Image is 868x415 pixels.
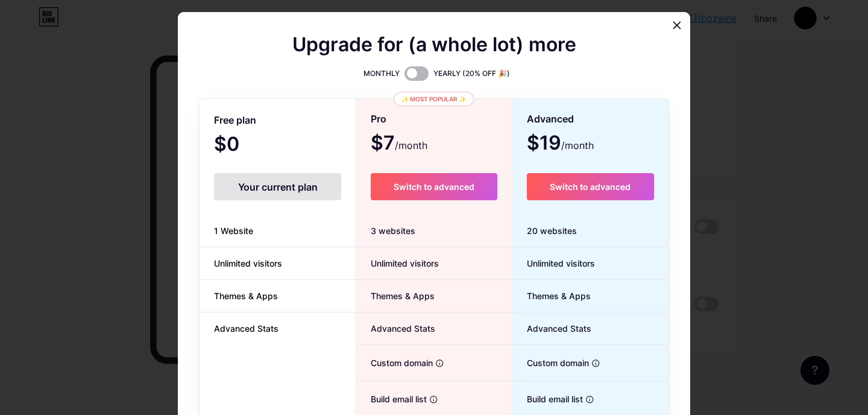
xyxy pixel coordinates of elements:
[512,393,583,405] span: Build email list
[356,257,439,270] span: Unlimited visitors
[363,68,400,80] span: MONTHLY
[214,137,272,154] span: $0
[356,322,435,335] span: Advanced Stats
[356,393,427,405] span: Build email list
[200,322,293,335] span: Advanced Stats
[214,173,341,200] div: Your current plan
[371,173,497,200] button: Switch to advanced
[512,356,589,369] span: Custom domain
[356,290,435,302] span: Themes & Apps
[356,356,433,369] span: Custom domain
[433,68,510,80] span: YEARLY (20% OFF 🎉)
[200,290,292,302] span: Themes & Apps
[561,138,594,153] span: /month
[512,290,591,302] span: Themes & Apps
[512,322,591,335] span: Advanced Stats
[214,110,256,131] span: Free plan
[527,173,654,200] button: Switch to advanced
[200,224,268,237] span: 1 Website
[512,215,668,247] div: 20 websites
[371,109,386,130] span: Pro
[371,136,427,153] span: $7
[200,257,297,270] span: Unlimited visitors
[550,182,631,192] span: Switch to advanced
[394,92,474,106] div: ✨ Most popular ✨
[356,215,511,247] div: 3 websites
[512,257,595,270] span: Unlimited visitors
[395,138,427,153] span: /month
[394,182,474,192] span: Switch to advanced
[292,37,576,52] span: Upgrade for (a whole lot) more
[527,136,594,153] span: $19
[527,109,574,130] span: Advanced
